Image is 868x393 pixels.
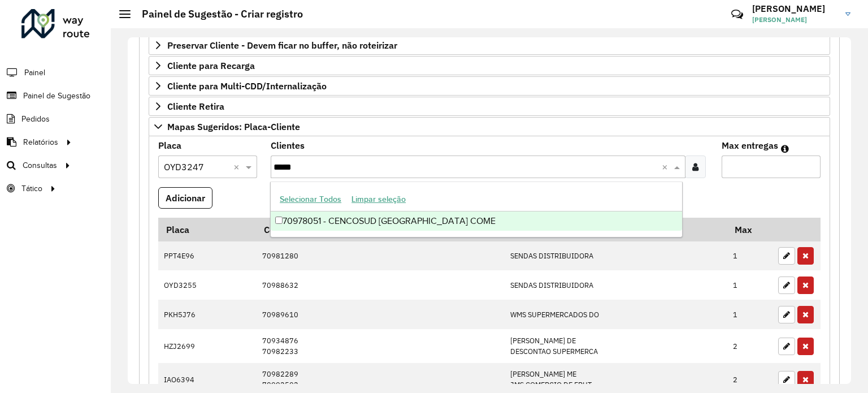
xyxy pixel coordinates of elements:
[257,300,505,329] td: 70989610
[505,300,727,329] td: WMS SUPERMERCADOS DO
[167,102,224,111] span: Cliente Retira
[149,36,830,55] a: Preservar Cliente - Devem ficar no buffer, não roteirizar
[167,61,255,70] span: Cliente para Recarga
[24,67,45,79] span: Painel
[257,329,505,362] td: 70934876 70982233
[722,139,778,152] label: Max entregas
[149,97,830,116] a: Cliente Retira
[158,139,181,152] label: Placa
[23,159,57,171] span: Consultas
[505,241,727,271] td: SENDAS DISTRIBUIDORA
[158,241,257,271] td: PPT4E96
[149,117,830,136] a: Mapas Sugeridos: Placa-Cliente
[271,139,305,152] label: Clientes
[275,191,346,208] button: Selecionar Todos
[271,211,682,231] div: 70978051 - CENCOSUD [GEOGRAPHIC_DATA] COME
[21,183,42,195] span: Tático
[505,329,727,362] td: [PERSON_NAME] DE DESCONTAO SUPERMERCA
[23,90,90,102] span: Painel de Sugestão
[257,270,505,300] td: 70988632
[158,218,257,241] th: Placa
[270,182,683,237] ng-dropdown-panel: Options list
[149,76,830,96] a: Cliente para Multi-CDD/Internalização
[727,218,772,241] th: Max
[158,270,257,300] td: OYD3255
[727,270,772,300] td: 1
[167,41,397,50] span: Preservar Cliente - Devem ficar no buffer, não roteirizar
[158,187,212,209] button: Adicionar
[158,329,257,362] td: HZJ2699
[167,81,327,90] span: Cliente para Multi-CDD/Internalização
[725,2,749,27] a: Contato Rápido
[727,329,772,362] td: 2
[752,3,837,14] h3: [PERSON_NAME]
[158,300,257,329] td: PKH5J76
[21,113,50,125] span: Pedidos
[167,122,300,131] span: Mapas Sugeridos: Placa-Cliente
[662,160,671,174] span: Clear all
[727,241,772,271] td: 1
[131,8,303,20] h2: Painel de Sugestão - Criar registro
[752,15,837,25] span: [PERSON_NAME]
[346,191,411,208] button: Limpar seleção
[727,300,772,329] td: 1
[233,160,243,174] span: Clear all
[781,144,789,153] em: Máximo de clientes que serão colocados na mesma rota com os clientes informados
[257,241,505,271] td: 70981280
[505,270,727,300] td: SENDAS DISTRIBUIDORA
[257,218,505,241] th: Código Cliente
[23,136,58,148] span: Relatórios
[149,56,830,75] a: Cliente para Recarga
